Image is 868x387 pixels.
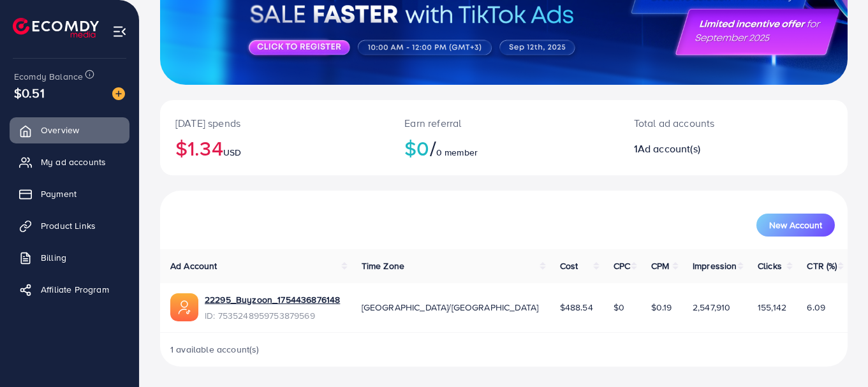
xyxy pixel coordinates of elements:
span: 6.09 [807,301,825,314]
span: USD [223,146,241,159]
span: CPM [651,259,669,272]
span: Impression [693,259,737,272]
p: Earn referral [404,115,603,131]
a: My ad accounts [10,149,129,175]
button: New Account [756,214,835,237]
span: CTR (%) [807,259,837,272]
h2: 1 [634,143,776,155]
span: Billing [41,251,66,264]
a: Payment [10,181,129,207]
span: Clicks [758,259,782,272]
span: Payment [41,187,77,200]
span: Product Links [41,219,96,232]
span: $0 [614,301,624,314]
a: Overview [10,117,129,143]
a: Product Links [10,213,129,238]
iframe: Chat [814,330,858,377]
span: $0.19 [651,301,672,314]
span: Overview [41,124,79,136]
span: 2,547,910 [693,301,730,314]
a: 22295_Buyzoon_1754436876148 [205,293,340,306]
span: 0 member [436,146,478,159]
img: logo [13,18,99,38]
span: $488.54 [560,301,593,314]
span: CPC [614,259,630,272]
span: My ad accounts [41,156,106,168]
span: Ad Account [170,259,217,272]
span: 1 available account(s) [170,343,260,356]
h2: $1.34 [175,136,374,160]
a: Billing [10,245,129,270]
p: [DATE] spends [175,115,374,131]
img: menu [112,24,127,39]
span: Time Zone [362,259,404,272]
span: ID: 7535248959753879569 [205,309,340,322]
span: Ad account(s) [638,142,700,156]
p: Total ad accounts [634,115,776,131]
span: Cost [560,259,578,272]
span: New Account [769,221,822,230]
h2: $0 [404,136,603,160]
span: 155,142 [758,301,786,314]
span: / [430,133,436,163]
span: Affiliate Program [41,283,109,296]
img: ic-ads-acc.e4c84228.svg [170,293,198,321]
span: $0.51 [14,84,45,102]
span: [GEOGRAPHIC_DATA]/[GEOGRAPHIC_DATA] [362,301,539,314]
span: Ecomdy Balance [14,70,83,83]
img: image [112,87,125,100]
a: Affiliate Program [10,277,129,302]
